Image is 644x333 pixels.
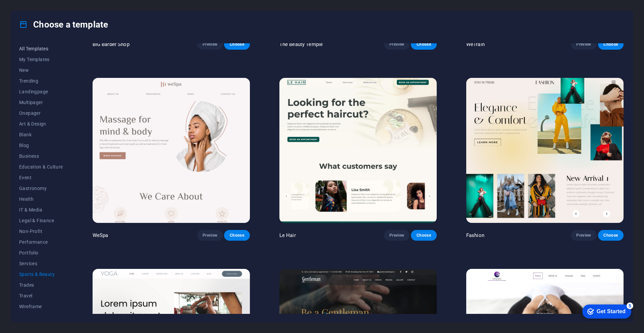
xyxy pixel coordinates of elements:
[19,247,63,258] button: Portfolio
[571,39,596,50] button: Preview
[19,100,63,105] span: Multipager
[598,230,624,241] button: Choose
[416,233,431,238] span: Choose
[19,140,63,151] button: Blog
[19,258,63,269] button: Services
[19,293,63,298] span: Travel
[19,153,63,159] span: Business
[603,233,618,238] span: Choose
[19,282,63,288] span: Trades
[19,218,63,223] span: Legal & Finance
[19,97,63,108] button: Multipager
[19,175,63,180] span: Event
[279,232,296,239] p: Le Hair
[203,233,217,238] span: Preview
[19,43,63,54] button: All Templates
[19,194,63,204] button: Health
[19,186,63,191] span: Gastronomy
[19,76,63,86] button: Trending
[19,89,63,94] span: Landingpage
[19,196,63,202] span: Health
[19,151,63,161] button: Business
[466,232,484,239] p: Fashion
[19,239,63,245] span: Performance
[19,183,63,194] button: Gastronomy
[389,233,404,238] span: Preview
[19,110,63,116] span: Onepager
[197,230,223,241] button: Preview
[19,269,63,280] button: Sports & Beauty
[19,207,63,212] span: IT & Media
[279,41,323,48] p: The Beauty Temple
[576,233,591,238] span: Preview
[19,304,63,309] span: Wireframe
[93,41,129,48] p: BIG Barber Shop
[19,215,63,226] button: Legal & Finance
[19,46,63,51] span: All Templates
[576,42,591,47] span: Preview
[19,226,63,237] button: Non-Profit
[229,233,244,238] span: Choose
[598,39,624,50] button: Choose
[19,67,63,73] span: New
[19,261,63,266] span: Services
[416,42,431,47] span: Choose
[203,42,217,47] span: Preview
[19,65,63,76] button: New
[19,280,63,290] button: Trades
[279,78,437,223] img: Le Hair
[19,301,63,312] button: Wireframe
[19,161,63,172] button: Education & Culture
[389,42,404,47] span: Preview
[19,118,63,129] button: Art & Design
[19,132,63,137] span: Blank
[19,108,63,118] button: Onepager
[19,121,63,127] span: Art & Design
[19,250,63,255] span: Portfolio
[466,41,485,48] p: WeTrain
[19,272,63,277] span: Sports & Beauty
[19,237,63,247] button: Performance
[19,86,63,97] button: Landingpage
[93,232,108,239] p: WeSpa
[384,39,410,50] button: Preview
[19,57,63,62] span: My Templates
[603,42,618,47] span: Choose
[411,39,436,50] button: Choose
[19,143,63,148] span: Blog
[19,78,63,84] span: Trending
[411,230,436,241] button: Choose
[466,78,624,223] img: Fashion
[571,230,596,241] button: Preview
[50,1,56,8] div: 5
[19,290,63,301] button: Travel
[19,164,63,170] span: Education & Culture
[19,54,63,65] button: My Templates
[224,39,250,50] button: Choose
[229,42,244,47] span: Choose
[20,7,49,13] div: Get Started
[19,229,63,234] span: Non-Profit
[5,3,54,17] div: Get Started 5 items remaining, 0% complete
[19,172,63,183] button: Event
[19,129,63,140] button: Blank
[384,230,410,241] button: Preview
[19,204,63,215] button: IT & Media
[93,78,250,223] img: WeSpa
[197,39,223,50] button: Preview
[224,230,250,241] button: Choose
[19,19,108,30] h4: Choose a template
